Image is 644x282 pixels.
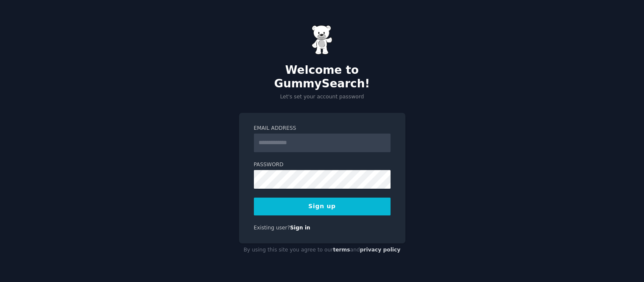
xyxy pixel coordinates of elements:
[254,198,391,215] button: Sign up
[239,243,405,257] div: By using this site you agree to our and
[254,125,391,132] label: Email Address
[333,247,350,253] a: terms
[290,225,310,231] a: Sign in
[239,93,405,101] p: Let's set your account password
[239,64,405,90] h2: Welcome to GummySearch!
[254,161,391,169] label: Password
[254,225,290,231] span: Existing user?
[312,25,333,55] img: Gummy Bear
[360,247,401,253] a: privacy policy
